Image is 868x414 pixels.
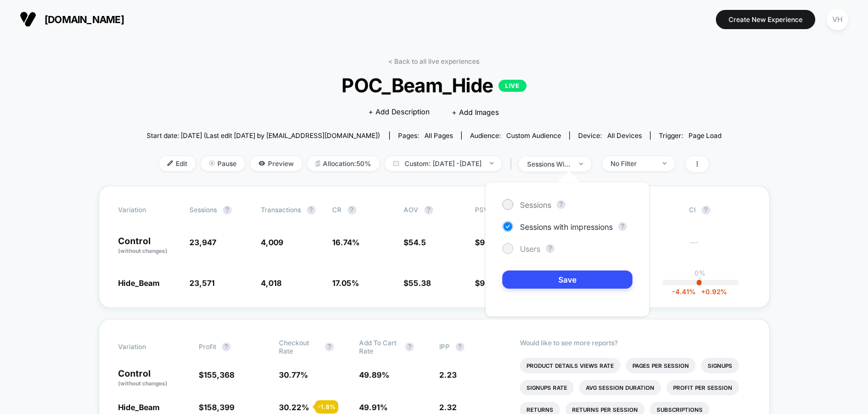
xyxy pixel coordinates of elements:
li: Product Details Views Rate [520,358,620,373]
div: Audience: [470,131,561,140]
span: CI [690,206,750,214]
span: Sessions [520,200,551,209]
span: $ [199,370,234,379]
span: 23,947 [190,238,217,247]
span: Variation [119,339,179,355]
span: + [701,288,705,296]
img: end [579,163,583,165]
span: Variation [119,206,179,214]
span: Add To Cart Rate [359,339,400,355]
button: VH [824,8,852,31]
span: --- [690,239,750,255]
button: ? [348,206,356,214]
span: Hide_Beam [119,278,160,288]
img: end [663,162,667,164]
button: ? [557,200,565,209]
span: Edit [159,156,195,171]
span: Profit [199,343,216,351]
button: ? [546,244,555,253]
button: Create New Experience [716,10,815,29]
img: calendar [393,161,399,166]
img: edit [167,161,173,166]
img: Visually logo [20,11,36,27]
button: [DOMAIN_NAME] [16,10,127,28]
span: 49.91 % [359,402,388,412]
button: ? [702,206,710,214]
button: ? [325,343,334,351]
span: IPP [440,343,450,351]
span: all pages [424,131,453,140]
li: Pages Per Session [626,358,696,373]
button: ? [456,343,464,351]
span: -4.41 % [672,288,696,296]
span: 49.89 % [359,370,389,379]
div: Trigger: [659,131,721,140]
span: Custom: [DATE] - [DATE] [385,156,502,171]
span: $ [404,238,427,247]
span: Custom Audience [506,131,561,140]
span: 55.38 [409,278,432,288]
span: 30.77 % [279,370,308,379]
button: ? [222,343,231,351]
p: Would like to see more reports? [520,339,750,347]
span: + Add Images [452,108,500,117]
span: $ [404,278,432,288]
button: ? [618,222,627,231]
span: 2.32 [440,402,457,412]
span: 4,018 [261,278,282,288]
p: LIVE [499,80,526,92]
span: 4,009 [261,238,284,247]
li: Profit Per Session [667,380,739,395]
span: Device: [569,131,650,140]
button: ? [307,206,316,214]
span: Start date: [DATE] (Last edit [DATE] by [EMAIL_ADDRESS][DOMAIN_NAME]) [147,131,380,140]
img: end [490,162,494,164]
span: 0.92 % [696,288,727,296]
span: 23,571 [190,278,215,288]
img: rebalance [316,161,320,167]
span: 2.23 [440,370,457,379]
span: 155,368 [204,370,234,379]
span: (without changes) [119,380,168,387]
span: (without changes) [119,247,168,254]
p: | [699,277,702,285]
span: Hide_Beam [119,402,160,412]
span: POC_Beam_Hide [175,74,693,97]
span: Transactions [261,206,301,214]
span: Checkout Rate [279,339,320,355]
button: ? [223,206,232,214]
li: Avg Session Duration [579,380,661,395]
span: Sessions with impressions [520,222,613,231]
p: Control [119,369,188,388]
p: 0% [695,269,706,277]
div: - 1.8 % [315,400,338,413]
a: < Back to all live experiences [389,57,480,65]
div: sessions with impression [527,160,571,168]
p: Control [119,236,179,255]
span: $ [199,402,234,412]
span: AOV [404,206,419,214]
span: | [507,156,519,172]
li: Signups [701,358,739,373]
span: [DOMAIN_NAME] [44,14,124,25]
span: CR [333,206,342,214]
span: Page Load [688,131,721,140]
span: all devices [607,131,642,140]
span: Allocation: 50% [307,156,379,171]
span: Preview [250,156,302,171]
span: + Add Description [369,107,430,118]
button: Save [502,271,632,289]
img: end [209,161,215,166]
button: ? [424,206,433,214]
span: 158,399 [204,402,234,412]
span: 30.22 % [279,402,309,412]
div: Pages: [398,131,453,140]
span: 16.74 % [333,238,360,247]
span: Pause [201,156,245,171]
span: 17.05 % [333,278,360,288]
span: 54.5 [409,238,427,247]
span: Users [520,244,540,253]
div: VH [827,9,848,30]
button: ? [405,343,414,351]
li: Signups Rate [520,380,574,395]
